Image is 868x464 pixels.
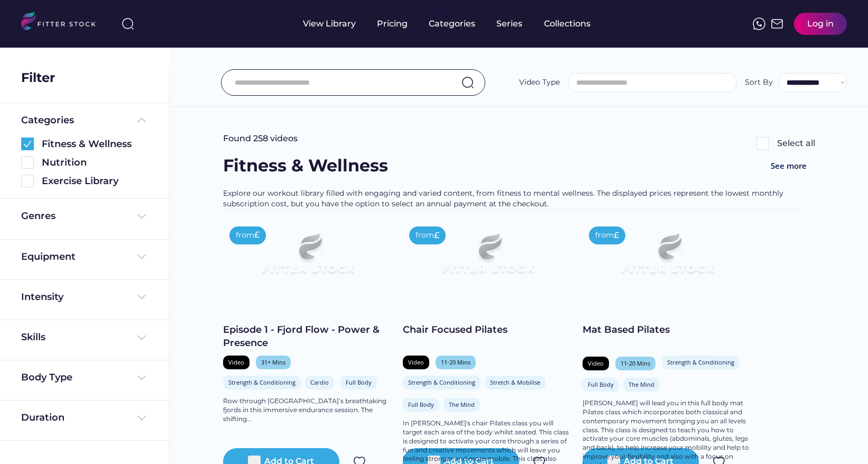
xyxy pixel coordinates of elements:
[135,290,148,303] img: Frame%20%284%29.svg
[21,250,76,263] div: Equipment
[135,114,148,126] img: Frame%20%285%29.svg
[621,359,650,367] div: 11-20 Mins
[753,17,765,30] img: meteor-icons_whatsapp%20%281%29.svg
[21,114,74,127] div: Categories
[588,380,614,388] div: Full Body
[42,138,148,151] div: Fitness & Wellness
[21,12,105,33] img: LOGO.svg
[429,5,442,16] div: fvck
[629,380,654,388] div: The Mind
[261,358,285,366] div: 31+ Mins
[135,331,148,344] img: Frame%20%284%29.svg
[42,156,148,169] div: Nutrition
[762,154,815,178] button: See more
[223,154,388,178] div: Fitness & Wellness
[223,397,392,423] div: Row through [GEOGRAPHIC_DATA]’s breathtaking fjords in this immersive endurance session. The shif...
[223,133,298,144] div: Found 258 videos
[377,18,408,30] div: Pricing
[403,323,572,336] div: Chair Focused Pilates
[434,230,439,241] div: £
[135,210,148,223] img: Frame%20%284%29.svg
[21,156,34,169] img: Rectangle%205126.svg
[420,220,555,296] img: Frame%2079%20%281%29.svg
[408,358,424,366] div: Video
[135,412,148,424] img: Frame%20%284%29.svg
[21,371,72,384] div: Body Type
[771,17,783,30] img: Frame%2051.svg
[415,230,434,241] div: from
[614,230,619,241] div: £
[441,358,470,366] div: 11-20 Mins
[449,401,475,408] div: The Mind
[756,137,769,150] img: Rectangle%205126.svg
[667,358,734,366] div: Strength & Conditioning
[228,378,296,386] div: Strength & Conditioning
[135,250,148,263] img: Frame%20%284%29.svg
[228,358,244,366] div: Video
[21,69,55,87] div: Filter
[122,17,134,30] img: search-normal%203.svg
[236,230,254,241] div: from
[777,138,815,149] div: Select all
[583,323,752,336] div: Mat Based Pilates
[42,175,148,188] div: Exercise Library
[135,371,148,384] img: Frame%20%284%29.svg
[807,18,834,30] div: Log in
[223,323,392,350] div: Episode 1 - Fjord Flow - Power & Presence
[429,18,475,30] div: Categories
[240,220,375,296] img: Frame%2079%20%281%29.svg
[223,188,815,209] div: Explore our workout library filled with engaging and varied content, from fitness to mental welln...
[21,290,63,304] div: Intensity
[21,331,48,344] div: Skills
[496,18,523,30] div: Series
[21,138,34,150] img: Group%201000002360.svg
[21,175,34,187] img: Rectangle%205126.svg
[595,230,614,241] div: from
[745,77,773,88] div: Sort By
[310,378,329,386] div: Cardio
[490,378,540,386] div: Stretch & Mobilise
[519,77,560,88] div: Video Type
[21,411,64,424] div: Duration
[408,401,434,408] div: Full Body
[21,210,56,223] div: Genres
[588,359,604,367] div: Video
[346,378,372,386] div: Full Body
[408,378,475,386] div: Strength & Conditioning
[254,229,260,241] div: £
[303,18,356,30] div: View Library
[461,76,474,89] img: search-normal.svg
[599,220,735,296] img: Frame%2079%20%281%29.svg
[544,18,590,30] div: Collections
